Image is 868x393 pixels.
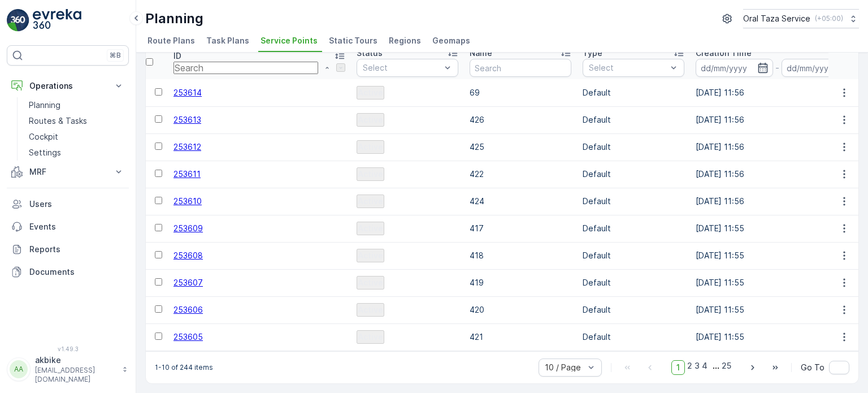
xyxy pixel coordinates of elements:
p: Active [358,331,383,343]
p: Settings [29,147,61,158]
span: 2 [687,360,692,375]
span: 4 [702,360,708,375]
a: 253609 [173,223,203,233]
td: Default [577,161,690,188]
p: Active [358,250,383,261]
a: Reports [7,238,129,261]
p: ( +05:00 ) [815,14,843,23]
p: 1-10 of 244 items [155,363,213,372]
td: 425 [464,133,577,161]
span: 3 [695,360,700,375]
a: 253610 [173,196,202,206]
button: Active [357,113,384,127]
button: AAakbike[EMAIL_ADDRESS][DOMAIN_NAME] [7,355,129,384]
button: Active [357,249,384,262]
button: Active [357,140,384,154]
td: Default [577,188,690,215]
td: Default [577,106,690,133]
a: Routes & Tasks [24,113,129,129]
a: 253614 [173,88,202,97]
div: AA [10,360,28,378]
p: Status [357,47,383,59]
td: Default [577,269,690,296]
p: ... [713,360,719,375]
td: [DATE] 11:55 [690,296,864,323]
span: 253611 [173,169,201,179]
p: [EMAIL_ADDRESS][DOMAIN_NAME] [35,366,116,384]
a: Events [7,215,129,238]
span: 25 [722,360,731,375]
img: logo_light-DOdMpM7g.png [33,9,81,32]
p: Oral Taza Service [743,13,810,24]
a: 253607 [173,278,203,287]
td: 424 [464,188,577,215]
a: Settings [24,145,129,161]
span: Go To [801,362,824,373]
span: Route Plans [147,35,195,46]
td: [DATE] 11:55 [690,269,864,296]
td: Default [577,79,690,106]
td: [DATE] 11:56 [690,79,864,106]
p: - [775,61,779,75]
td: [DATE] 11:56 [690,188,864,215]
button: Active [357,276,384,290]
span: Regions [389,35,421,46]
button: Active [357,86,384,100]
p: MRF [29,166,106,178]
td: [DATE] 11:56 [690,106,864,133]
p: Active [358,277,383,288]
p: Routes & Tasks [29,115,87,127]
span: Static Tours [329,35,377,46]
p: Select [363,62,441,74]
button: Oral Taza Service(+05:00) [743,9,859,28]
p: ⌘B [110,51,121,60]
td: 420 [464,296,577,323]
span: Geomaps [432,35,470,46]
a: 253605 [173,332,203,342]
a: Planning [24,97,129,113]
p: Active [358,169,383,180]
a: 253613 [173,115,201,124]
input: Search [470,59,571,77]
p: Name [470,47,492,59]
td: 422 [464,161,577,188]
td: [DATE] 11:55 [690,242,864,269]
p: akbike [35,355,116,366]
a: Documents [7,261,129,283]
button: Active [357,330,384,344]
td: Default [577,296,690,323]
p: ID [173,50,181,62]
td: [DATE] 11:56 [690,161,864,188]
td: [DATE] 11:55 [690,323,864,351]
p: Creation Time [696,47,752,59]
span: Task Plans [206,35,249,46]
p: Active [358,304,383,316]
a: 253606 [173,305,203,314]
a: Cockpit [24,129,129,145]
td: [DATE] 11:56 [690,133,864,161]
button: MRF [7,161,129,183]
input: dd/mm/yyyy [696,59,773,77]
td: Default [577,215,690,242]
td: [DATE] 11:55 [690,215,864,242]
td: 417 [464,215,577,242]
p: Planning [145,10,203,28]
td: 418 [464,242,577,269]
td: Default [577,242,690,269]
td: 419 [464,269,577,296]
a: 253612 [173,142,201,152]
td: 69 [464,79,577,106]
button: Operations [7,75,129,97]
span: 1 [671,360,685,375]
p: Events [29,221,124,232]
p: Documents [29,266,124,278]
td: Default [577,323,690,351]
p: Planning [29,100,60,111]
a: Users [7,193,129,215]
